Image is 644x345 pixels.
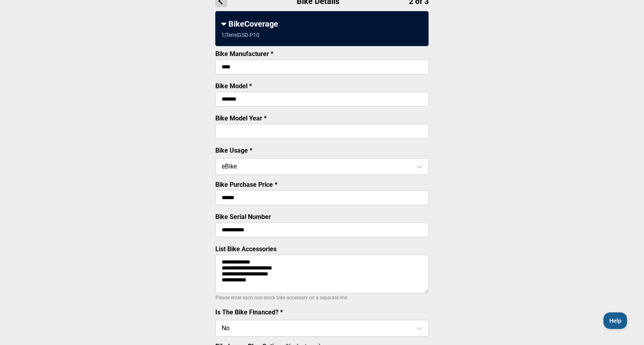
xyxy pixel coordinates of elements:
[215,82,252,90] label: Bike Model *
[603,312,628,329] iframe: Toggle Customer Support
[221,19,423,29] div: BikeCoverage
[215,213,271,221] label: Bike Serial Number
[215,308,283,316] label: Is The Bike Financed? *
[215,181,277,188] label: Bike Purchase Price *
[215,293,429,302] p: Please enter each non-stock bike accessory on a separate line
[221,32,259,38] div: 1 | Tern | GSD P10
[215,50,273,58] label: Bike Manufacturer *
[215,147,252,154] label: Bike Usage *
[215,245,277,253] label: List Bike Accessories
[215,114,267,122] label: Bike Model Year *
